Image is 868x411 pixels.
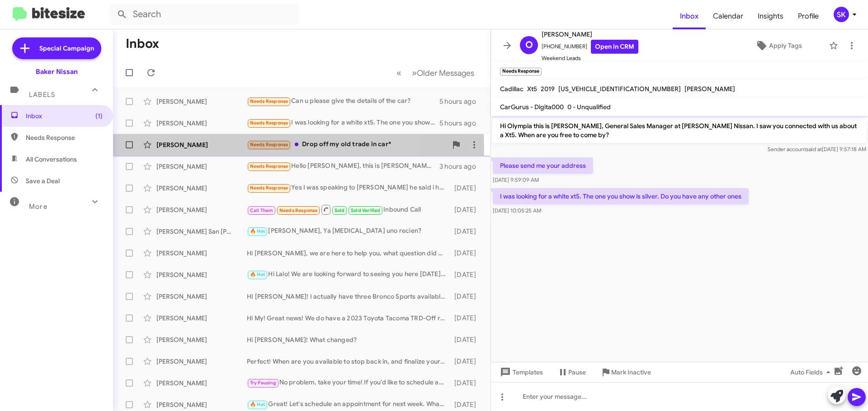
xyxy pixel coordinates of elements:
[156,314,247,323] div: [PERSON_NAME]
[156,379,247,388] div: [PERSON_NAME]
[750,3,791,29] a: Insights
[450,335,483,344] div: [DATE]
[247,357,450,366] div: Perfect! When are you available to stop back in, and finalize your trade in?
[417,68,474,78] span: Older Messages
[156,205,247,214] div: [PERSON_NAME]
[684,85,735,93] span: [PERSON_NAME]
[412,67,417,79] span: »
[247,314,450,323] div: Hi My! Great news! We do have a 2023 Toyota Tacoma TRD-Off road!
[247,292,450,301] div: HI [PERSON_NAME]! I actually have three Bronco Sports available for you to see. When can you stop...
[351,208,381,213] span: Sold Verified
[335,208,345,213] span: Sold
[29,203,47,211] span: More
[790,364,834,380] span: Auto Fields
[26,111,103,120] span: Inbox
[542,40,638,54] span: [PHONE_NUMBER]
[156,292,247,301] div: [PERSON_NAME]
[550,364,593,380] button: Pause
[156,97,247,106] div: [PERSON_NAME]
[36,67,78,76] div: Baker Nissan
[250,228,265,234] span: 🔥 Hot
[493,118,866,143] p: Hi Olympia this is [PERSON_NAME], General Sales Manager at [PERSON_NAME] Nissan. I saw you connec...
[768,146,866,152] span: Sender account [DATE] 9:57:18 AM
[450,249,483,258] div: [DATE]
[450,184,483,193] div: [DATE]
[250,120,288,126] span: Needs Response
[791,3,826,29] a: Profile
[525,38,533,52] span: O
[250,402,265,407] span: 🔥 Hot
[250,272,265,277] span: 🔥 Hot
[250,163,288,169] span: Needs Response
[247,269,450,280] div: Hi Lalo! We are looking forward to seeing you here [DATE] after 5PM! I will set a time for 6pm, a...
[156,400,247,409] div: [PERSON_NAME]
[450,379,483,388] div: [DATE]
[498,364,543,380] span: Templates
[247,183,450,193] div: Yes I was speaking to [PERSON_NAME] he said i had to come up with 1500
[439,97,483,106] div: 5 hours ago
[558,85,681,93] span: [US_VEHICLE_IDENTIFICATION_NUMBER]
[247,249,450,258] div: Hi [PERSON_NAME], we are here to help you, what question did you have?
[568,364,586,380] span: Pause
[247,204,450,215] div: Inbound Call
[593,364,658,380] button: Mark Inactive
[156,162,247,171] div: [PERSON_NAME]
[439,119,483,128] div: 5 hours ago
[493,188,749,204] p: I was looking for a white xt5. The one you show is silver. Do you have any other ones
[732,37,825,54] button: Apply Tags
[396,67,401,79] span: «
[706,3,750,29] a: Calendar
[567,103,611,111] span: 0 - Unqualified
[26,155,77,164] span: All Conversations
[156,270,247,279] div: [PERSON_NAME]
[250,142,288,148] span: Needs Response
[250,185,288,191] span: Needs Response
[156,184,247,193] div: [PERSON_NAME]
[541,85,555,93] span: 2019
[406,64,480,82] button: Next
[783,364,841,380] button: Auto Fields
[156,357,247,366] div: [PERSON_NAME]
[500,85,524,93] span: Cadillac
[247,139,447,150] div: Drop off my old trade in car*
[493,207,541,214] span: [DATE] 10:05:25 AM
[450,314,483,323] div: [DATE]
[247,161,439,171] div: Hello [PERSON_NAME], this is [PERSON_NAME]. I was interested in a 2016 or newer Nissan Maxima wit...
[450,227,483,236] div: [DATE]
[439,162,483,171] div: 3 hours ago
[250,208,274,213] span: Call Them
[39,44,94,53] span: Special Campaign
[29,91,55,99] span: Labels
[527,85,537,93] span: Xt5
[247,96,439,106] div: Can u please give the details of the car?
[673,3,706,29] a: Inbox
[95,111,103,120] span: (1)
[450,270,483,279] div: [DATE]
[26,176,60,185] span: Save a Deal
[806,146,822,152] span: said at
[156,249,247,258] div: [PERSON_NAME]
[591,40,638,54] a: Open in CRM
[247,226,450,236] div: [PERSON_NAME], Ya [MEDICAL_DATA] uno recien?
[542,54,638,63] span: Weekend Leads
[126,37,159,51] h1: Inbox
[500,103,564,111] span: CarGurus - Digita000
[450,205,483,214] div: [DATE]
[450,400,483,409] div: [DATE]
[247,399,450,410] div: Great! Let's schedule an appointment for next week. What day works best for you?
[247,118,439,128] div: I was looking for a white xt5. The one you show is silver. Do you have any other ones
[493,176,539,183] span: [DATE] 9:59:09 AM
[156,140,247,149] div: [PERSON_NAME]
[156,119,247,128] div: [PERSON_NAME]
[493,157,593,174] p: Please send me your address
[542,29,638,40] span: [PERSON_NAME]
[392,64,480,82] nav: Page navigation example
[450,292,483,301] div: [DATE]
[250,380,276,386] span: Try Pausing
[156,335,247,344] div: [PERSON_NAME]
[156,227,247,236] div: [PERSON_NAME] San [PERSON_NAME]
